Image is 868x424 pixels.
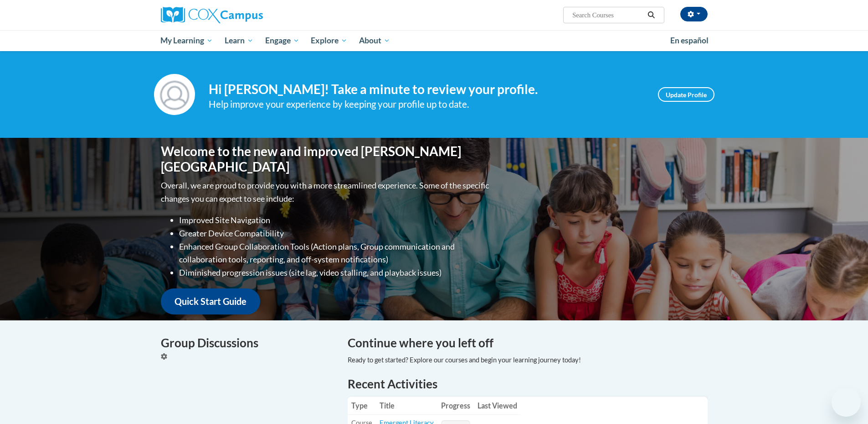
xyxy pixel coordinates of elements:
[179,266,491,279] li: Diminished progression issues (site lag, video stalling, and playback issues)
[160,35,213,46] span: My Learning
[265,35,299,46] span: Engage
[179,240,491,267] li: Enhanced Group Collaboration Tools (Action plans, Group communication and collaboration tools, re...
[474,397,521,415] th: Last Viewed
[353,30,396,51] a: About
[348,334,708,352] h4: Continue where you left off
[147,30,721,51] div: Main menu
[348,397,376,415] th: Type
[376,397,437,415] th: Title
[311,35,347,46] span: Explore
[259,30,305,51] a: Engage
[154,74,195,115] img: Profile Image
[209,97,644,112] div: Help improve your experience by keeping your profile up to date.
[161,7,334,23] a: Cox Campus
[161,7,263,23] img: Cox Campus
[161,144,491,174] h1: Welcome to the new and improved [PERSON_NAME][GEOGRAPHIC_DATA]
[437,397,474,415] th: Progress
[658,87,714,102] a: Update Profile
[348,376,708,392] h1: Recent Activities
[179,214,491,227] li: Improved Site Navigation
[670,36,709,45] span: En español
[161,179,491,205] p: Overall, we are proud to provide you with a more streamlined experience. Some of the specific cha...
[680,7,708,21] button: Account Settings
[832,387,861,417] iframe: Button to launch messaging window
[219,30,259,51] a: Learn
[209,82,644,97] h4: Hi [PERSON_NAME]! Take a minute to review your profile.
[305,30,353,51] a: Explore
[664,31,714,50] a: En español
[179,227,491,240] li: Greater Device Compatibility
[161,288,260,314] a: Quick Start Guide
[225,35,253,46] span: Learn
[644,10,658,21] button: Search
[155,30,219,51] a: My Learning
[571,10,644,21] input: Search Courses
[359,35,390,46] span: About
[161,334,334,352] h4: Group Discussions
